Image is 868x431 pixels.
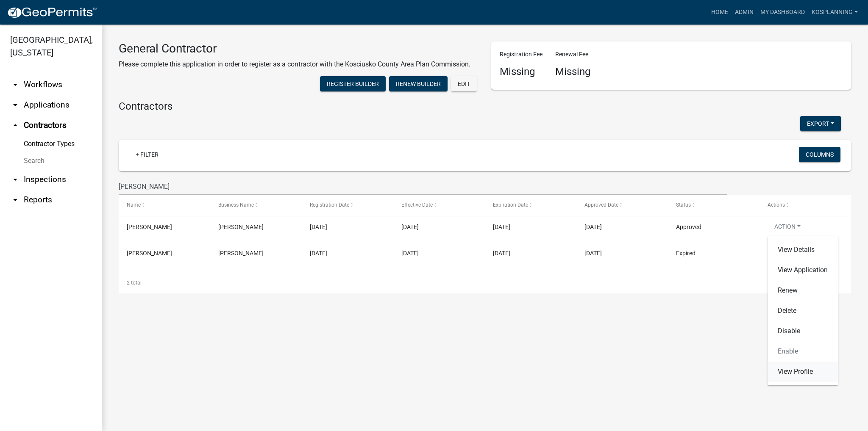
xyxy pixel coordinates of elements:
span: Status [676,202,691,208]
a: Delete [768,301,838,321]
button: Edit [451,76,477,91]
i: arrow_drop_down [10,174,20,185]
a: My Dashboard [757,4,808,20]
span: MYRON L MILLER [218,224,264,230]
span: MYRON MILLER [127,250,172,257]
datatable-header-cell: Status [668,195,759,215]
i: arrow_drop_down [10,195,20,205]
span: Name [127,202,141,208]
span: 03/18/2021 [310,250,327,257]
datatable-header-cell: Business Name [210,195,302,215]
h3: General Contractor [119,41,470,56]
span: MYRON MILLER [127,224,172,230]
button: Renew Builder [389,76,448,91]
span: 03/28/2026 [493,224,510,230]
span: Effective Date [401,202,433,208]
i: arrow_drop_down [10,100,20,110]
datatable-header-cell: Registration Date [302,195,393,215]
h4: Missing [555,66,590,78]
span: Approved [676,224,701,230]
button: Columns [799,147,840,162]
datatable-header-cell: Effective Date [393,195,485,215]
a: kosplanning [808,4,861,20]
span: Actions [768,202,785,208]
span: 12/31/2021 [493,250,510,257]
div: 2 total [119,272,851,293]
span: 03/28/2025 [401,224,419,230]
a: + Filter [129,147,165,162]
span: 03/28/2025 [584,224,602,230]
span: 03/28/2025 [310,224,327,230]
span: Expired [676,250,696,257]
input: Search for contractors [119,178,727,195]
p: Please complete this application in order to register as a contractor with the Kosciusko County A... [119,59,470,69]
span: 03/18/2021 [584,250,602,257]
span: Business Name [218,202,254,208]
h4: Missing [500,66,542,78]
h4: Contractors [119,100,851,113]
datatable-header-cell: Actions [759,195,851,215]
button: Register Builder [320,76,386,91]
a: Home [708,4,732,20]
datatable-header-cell: Name [119,195,210,215]
a: Disable [768,321,838,341]
p: Registration Fee [500,50,542,59]
i: arrow_drop_down [10,80,20,90]
a: View Details [768,240,838,260]
span: 03/18/2021 [401,250,419,257]
button: Action [768,222,807,235]
i: arrow_drop_up [10,120,20,130]
span: Approved Date [584,202,618,208]
div: Action [768,236,838,385]
span: Expiration Date [493,202,528,208]
datatable-header-cell: Expiration Date [485,195,576,215]
span: Registration Date [310,202,349,208]
a: Admin [732,4,757,20]
a: Renew [768,280,838,301]
datatable-header-cell: Approved Date [576,195,668,215]
a: View Profile [768,362,838,382]
span: MYRON MILLER [218,250,264,257]
button: Export [800,116,841,131]
a: View Application [768,260,838,280]
p: Renewal Fee [555,50,590,59]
